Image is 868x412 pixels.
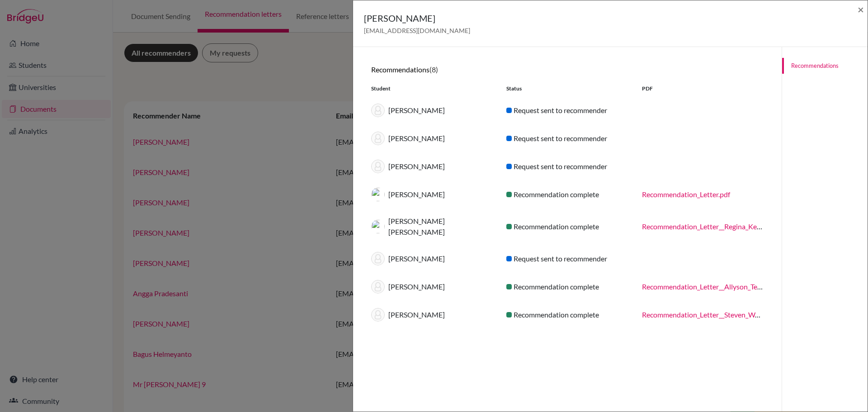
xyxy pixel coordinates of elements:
[364,308,500,322] div: [PERSON_NAME]
[635,85,770,93] div: PDF
[429,65,438,74] span: (8)
[371,308,385,322] img: thumb_default-9baad8e6c595f6d87dbccf3bc005204999cb094ff98a76d4c88bb8097aa52fd3.png
[364,104,500,117] div: [PERSON_NAME]
[371,188,385,201] img: thumb_Kevin_Johannes.JPG
[500,105,635,116] div: Request sent to recommender
[500,309,635,320] div: Recommendation complete
[371,280,385,294] img: thumb_default-9baad8e6c595f6d87dbccf3bc005204999cb094ff98a76d4c88bb8097aa52fd3.png
[500,221,635,232] div: Recommendation complete
[500,189,635,200] div: Recommendation complete
[500,281,635,292] div: Recommendation complete
[371,132,385,145] img: thumb_default-9baad8e6c595f6d87dbccf3bc005204999cb094ff98a76d4c88bb8097aa52fd3.png
[364,85,500,93] div: Student
[364,160,500,173] div: [PERSON_NAME]
[371,104,385,117] img: thumb_default-9baad8e6c595f6d87dbccf3bc005204999cb094ff98a76d4c88bb8097aa52fd3.png
[364,252,500,265] div: [PERSON_NAME]
[642,222,780,231] a: Recommendation_Letter__Regina_Kezia_.pdf
[858,4,864,15] button: Close
[500,253,635,264] div: Request sent to recommender
[642,282,777,291] a: Recommendation_Letter__Allyson_Teng.pdf
[858,3,864,16] span: ×
[371,65,764,74] h6: Recommendations
[364,216,500,237] div: [PERSON_NAME] [PERSON_NAME]
[364,11,470,25] h5: [PERSON_NAME]
[500,133,635,144] div: Request sent to recommender
[642,310,786,319] a: Recommendation_Letter__Steven_Warren_.pdf
[371,160,385,173] img: thumb_default-9baad8e6c595f6d87dbccf3bc005204999cb094ff98a76d4c88bb8097aa52fd3.png
[364,27,470,34] span: [EMAIL_ADDRESS][DOMAIN_NAME]
[364,188,500,201] div: [PERSON_NAME]
[500,161,635,172] div: Request sent to recommender
[371,220,385,233] img: thumb_Regina.JPG
[371,252,385,265] img: thumb_default-9baad8e6c595f6d87dbccf3bc005204999cb094ff98a76d4c88bb8097aa52fd3.png
[500,85,635,93] div: Status
[642,190,730,199] a: Recommendation_Letter.pdf
[364,280,500,294] div: [PERSON_NAME]
[364,132,500,145] div: [PERSON_NAME]
[782,58,868,74] a: Recommendations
